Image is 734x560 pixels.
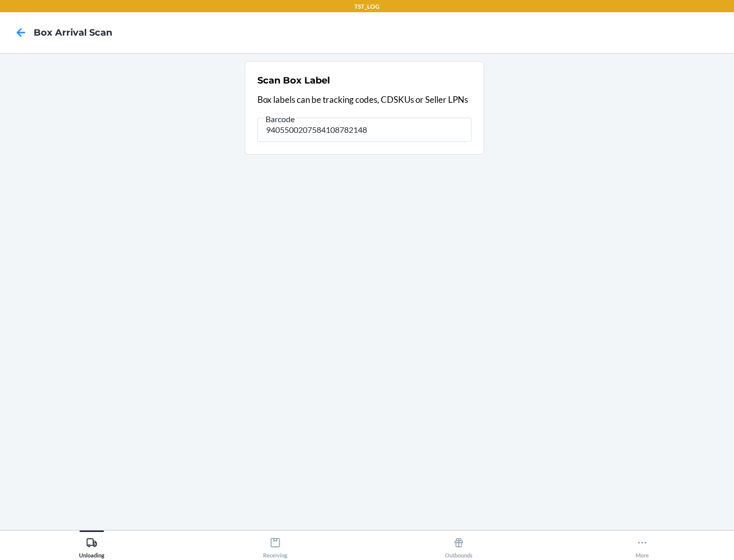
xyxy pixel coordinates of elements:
[257,93,471,106] p: Box labels can be tracking codes, CDSKUs or Seller LPNs
[79,533,104,558] div: Unloading
[367,530,550,558] button: Outbounds
[636,533,649,558] div: More
[263,533,287,558] div: Receiving
[183,530,367,558] button: Receiving
[34,26,112,39] h4: Box Arrival Scan
[264,114,296,124] span: Barcode
[550,530,734,558] button: More
[445,533,473,558] div: Outbounds
[257,74,330,87] h2: Scan Box Label
[257,118,471,142] input: Barcode
[354,2,380,11] p: TST_LOG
